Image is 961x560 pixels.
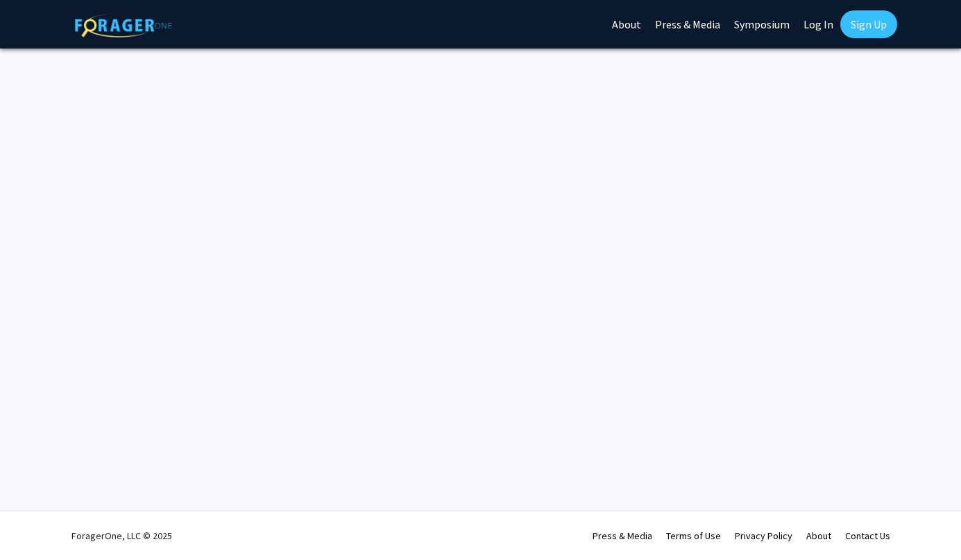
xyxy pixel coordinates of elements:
a: Sign Up [840,10,897,38]
a: Privacy Policy [735,530,792,542]
a: Press & Media [593,530,652,542]
a: Terms of Use [666,530,721,542]
a: Contact Us [845,530,890,542]
a: About [806,530,831,542]
img: ForagerOne Logo [75,13,172,37]
div: ForagerOne, LLC © 2025 [71,511,172,560]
